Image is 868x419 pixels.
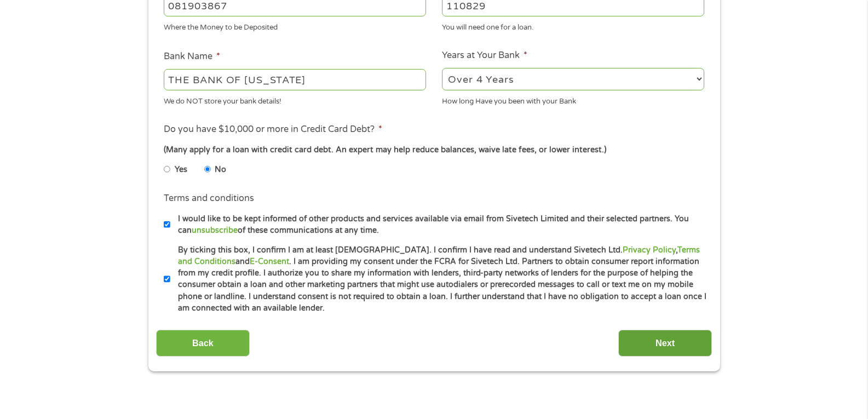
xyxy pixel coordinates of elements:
[170,244,708,314] label: By ticking this box, I confirm I am at least [DEMOGRAPHIC_DATA]. I confirm I have read and unders...
[164,144,704,156] div: (Many apply for a loan with credit card debt. An expert may help reduce balances, waive late fees...
[178,245,700,266] a: Terms and Conditions
[164,193,254,204] label: Terms and conditions
[215,164,226,176] label: No
[623,245,676,255] a: Privacy Policy
[442,19,704,33] div: You will need one for a loan.
[164,124,382,135] label: Do you have $10,000 or more in Credit Card Debt?
[618,330,712,357] input: Next
[250,257,289,266] a: E-Consent
[164,92,426,107] div: We do NOT store your bank details!
[442,50,527,61] label: Years at Your Bank
[175,164,187,176] label: Yes
[164,51,220,62] label: Bank Name
[442,92,704,107] div: How long Have you been with your Bank
[170,213,708,237] label: I would like to be kept informed of other products and services available via email from Sivetech...
[192,226,238,235] a: unsubscribe
[164,19,426,33] div: Where the Money to be Deposited
[156,330,250,357] input: Back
